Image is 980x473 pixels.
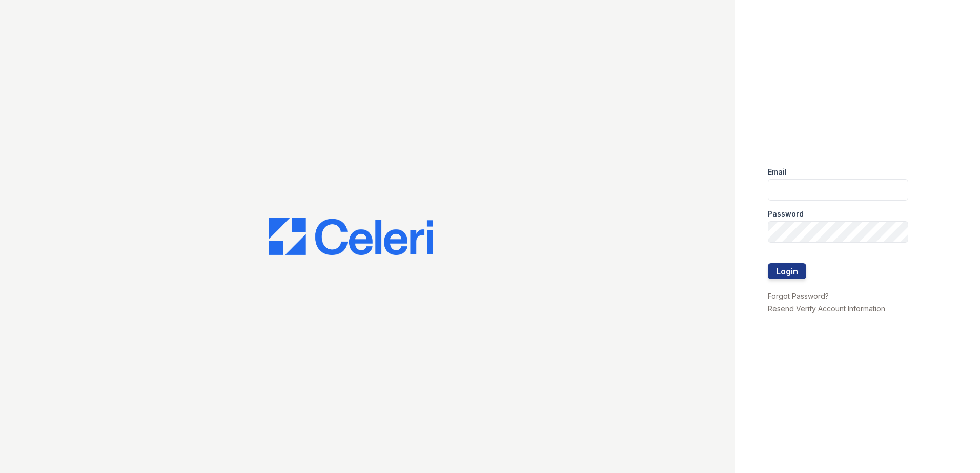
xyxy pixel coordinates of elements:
[768,263,806,279] button: Login
[269,218,433,255] img: CE_Logo_Blue-a8612792a0a2168367f1c8372b55b34899dd931a85d93a1a3d3e32e68fde9ad4.png
[768,292,829,300] a: Forgot Password?
[768,209,804,219] label: Password
[768,304,885,313] a: Resend Verify Account Information
[768,167,787,177] label: Email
